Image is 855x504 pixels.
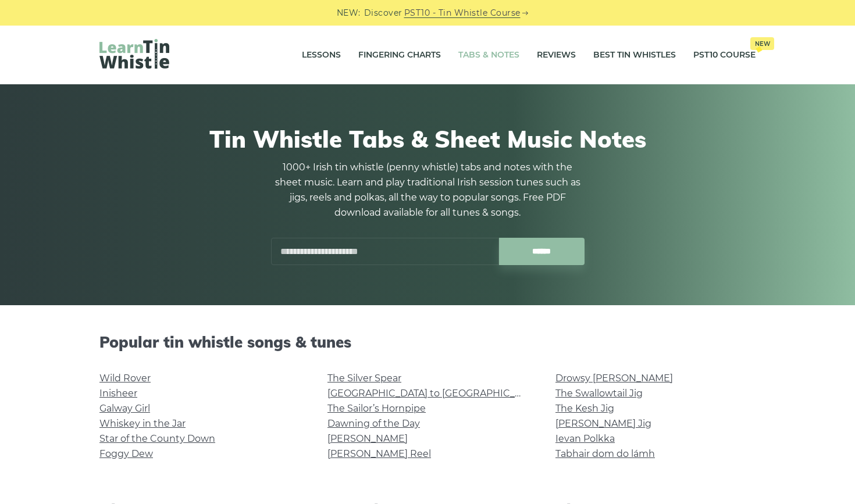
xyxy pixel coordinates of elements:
a: Drowsy [PERSON_NAME] [555,373,673,384]
a: Tabs & Notes [458,41,519,70]
a: Ievan Polkka [555,433,615,444]
h2: Popular tin whistle songs & tunes [99,333,756,351]
a: Fingering Charts [358,41,441,70]
a: Wild Rover [99,373,151,384]
a: [PERSON_NAME] Jig [555,418,651,429]
a: Tabhair dom do lámh [555,448,655,459]
a: Foggy Dew [99,448,153,459]
img: LearnTinWhistle.com [99,39,169,69]
a: Whiskey in the Jar [99,418,186,429]
a: Best Tin Whistles [593,41,676,70]
a: Star of the County Down [99,433,215,444]
a: The Swallowtail Jig [555,388,643,399]
a: [PERSON_NAME] Reel [327,448,431,459]
span: New [750,37,774,50]
a: The Sailor’s Hornpipe [327,403,426,414]
a: Lessons [302,41,341,70]
a: Reviews [537,41,576,70]
a: [PERSON_NAME] [327,433,408,444]
a: PST10 CourseNew [693,41,756,70]
a: The Silver Spear [327,373,401,384]
a: Dawning of the Day [327,418,420,429]
h1: Tin Whistle Tabs & Sheet Music Notes [99,125,756,153]
a: [GEOGRAPHIC_DATA] to [GEOGRAPHIC_DATA] [327,388,542,399]
a: Inisheer [99,388,137,399]
a: Galway Girl [99,403,150,414]
p: 1000+ Irish tin whistle (penny whistle) tabs and notes with the sheet music. Learn and play tradi... [270,160,585,220]
a: The Kesh Jig [555,403,614,414]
